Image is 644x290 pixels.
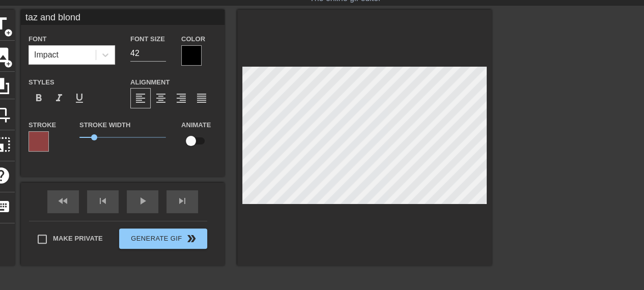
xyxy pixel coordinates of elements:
[176,195,188,207] span: skip_next
[57,195,69,207] span: fast_rewind
[29,34,46,44] label: Font
[123,233,203,245] span: Generate Gif
[53,92,65,104] span: format_italic
[33,92,45,104] span: format_bold
[4,28,13,37] span: add_circle
[195,92,208,104] span: format_align_justify
[175,92,187,104] span: format_align_right
[79,120,130,130] label: Stroke Width
[119,228,207,249] button: Generate Gif
[53,234,103,244] span: Make Private
[185,233,198,245] span: double_arrow
[34,49,59,61] div: Impact
[29,77,54,88] label: Styles
[29,120,56,130] label: Stroke
[181,34,205,44] label: Color
[130,34,165,44] label: Font Size
[73,92,86,104] span: format_underline
[134,92,147,104] span: format_align_left
[130,77,170,88] label: Alignment
[4,60,13,68] span: add_circle
[155,92,167,104] span: format_align_center
[97,195,109,207] span: skip_previous
[136,195,149,207] span: play_arrow
[181,120,211,130] label: Animate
